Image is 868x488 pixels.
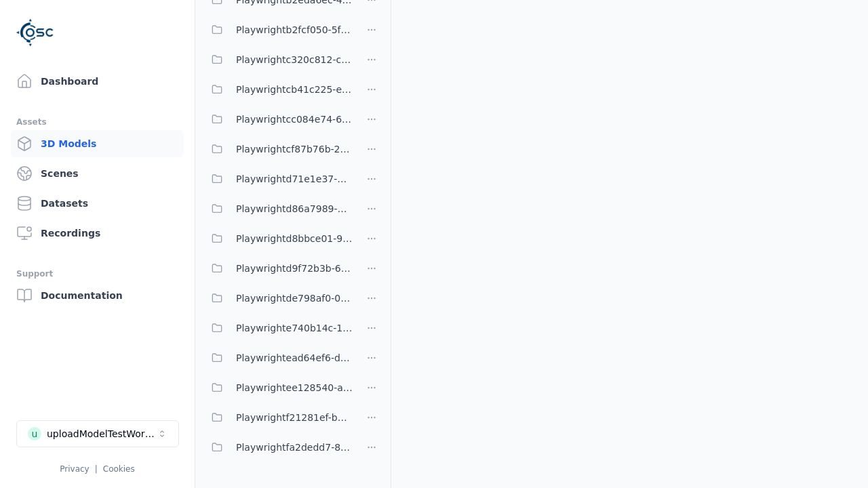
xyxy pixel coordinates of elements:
[236,141,353,157] span: Playwrightcf87b76b-25d2-4f03-98a0-0e4abce8ca21
[11,282,184,309] a: Documentation
[203,314,353,342] button: Playwrighte740b14c-14da-4387-887c-6b8e872d97ef
[236,201,353,217] span: Playwrightd86a7989-a27e-4cc3-9165-73b2f9dacd14
[203,16,353,43] button: Playwrightb2fcf050-5f27-47cb-87c2-faf00259dd62
[95,464,98,474] span: |
[11,68,184,95] a: Dashboard
[203,285,353,312] button: Playwrightde798af0-0a13-4792-ac1d-0e6eb1e31492
[203,76,353,103] button: Playwrightcb41c225-e288-4c3c-b493-07c6e16c0d29
[47,427,157,441] div: uploadModelTestWorkspace
[203,434,353,461] button: Playwrightfa2dedd7-83d1-48b2-a06f-a16c3db01942
[236,111,353,127] span: Playwrightcc084e74-6bd9-4f7e-8d69-516a74321fe7
[11,220,184,247] a: Recordings
[236,171,353,187] span: Playwrightd71e1e37-d31c-4572-b04d-3c18b6f85a3d
[203,46,353,73] button: Playwrightc320c812-c1c4-4e9b-934e-2277c41aca46
[16,114,178,130] div: Assets
[236,439,353,455] span: Playwrightfa2dedd7-83d1-48b2-a06f-a16c3db01942
[203,136,353,163] button: Playwrightcf87b76b-25d2-4f03-98a0-0e4abce8ca21
[236,22,353,38] span: Playwrightb2fcf050-5f27-47cb-87c2-faf00259dd62
[236,81,353,98] span: Playwrightcb41c225-e288-4c3c-b493-07c6e16c0d29
[16,420,179,447] button: Select a workspace
[203,225,353,252] button: Playwrightd8bbce01-9637-468c-8f59-1050d21f77ba
[11,190,184,217] a: Datasets
[236,409,353,426] span: Playwrightf21281ef-bbe4-4d9a-bb9a-5ca1779a30ca
[236,260,353,277] span: Playwrightd9f72b3b-66f5-4fd0-9c49-a6be1a64c72c
[103,464,135,474] a: Cookies
[236,350,353,366] span: Playwrightead64ef6-db1b-4d5a-b49f-5bade78b8f72
[16,14,54,52] img: Logo
[203,195,353,222] button: Playwrightd86a7989-a27e-4cc3-9165-73b2f9dacd14
[203,404,353,431] button: Playwrightf21281ef-bbe4-4d9a-bb9a-5ca1779a30ca
[203,374,353,401] button: Playwrightee128540-aad7-45a2-a070-fbdd316a1489
[236,290,353,306] span: Playwrightde798af0-0a13-4792-ac1d-0e6eb1e31492
[203,165,353,192] button: Playwrightd71e1e37-d31c-4572-b04d-3c18b6f85a3d
[16,266,178,282] div: Support
[236,320,353,336] span: Playwrighte740b14c-14da-4387-887c-6b8e872d97ef
[60,464,89,474] a: Privacy
[236,380,353,396] span: Playwrightee128540-aad7-45a2-a070-fbdd316a1489
[236,230,353,247] span: Playwrightd8bbce01-9637-468c-8f59-1050d21f77ba
[236,52,353,68] span: Playwrightc320c812-c1c4-4e9b-934e-2277c41aca46
[11,160,184,187] a: Scenes
[11,130,184,157] a: 3D Models
[203,255,353,282] button: Playwrightd9f72b3b-66f5-4fd0-9c49-a6be1a64c72c
[203,106,353,133] button: Playwrightcc084e74-6bd9-4f7e-8d69-516a74321fe7
[203,344,353,371] button: Playwrightead64ef6-db1b-4d5a-b49f-5bade78b8f72
[28,427,41,441] div: u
